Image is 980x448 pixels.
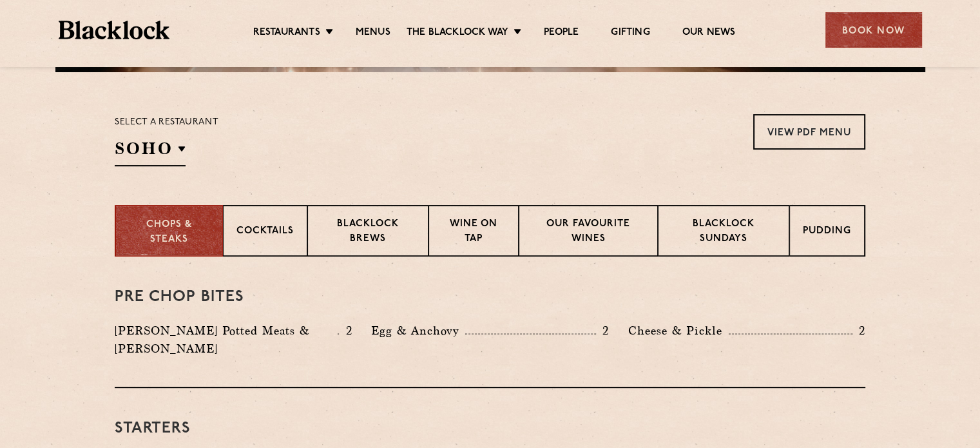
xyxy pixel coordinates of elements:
p: Cheese & Pickle [628,322,729,340]
p: Wine on Tap [442,217,505,248]
h3: Starters [115,420,865,437]
a: Our News [682,26,736,41]
p: Egg & Anchovy [371,322,465,340]
p: Select a restaurant [115,114,218,131]
a: Gifting [611,26,649,41]
a: The Blacklock Way [407,26,508,41]
h3: Pre Chop Bites [115,289,865,306]
p: Chops & Steaks [129,218,209,247]
a: Menus [356,26,390,41]
h2: SOHO [115,137,186,166]
img: BL_Textured_Logo-footer-cropped.svg [59,21,170,39]
p: 2 [852,322,865,339]
a: View PDF Menu [753,114,865,150]
p: Pudding [803,224,851,240]
div: Book Now [825,12,922,48]
p: Our favourite wines [532,217,644,248]
a: People [544,26,579,41]
p: 2 [596,322,609,339]
p: Blacklock Sundays [671,217,776,248]
p: 2 [339,322,352,339]
p: Cocktails [236,224,294,240]
p: Blacklock Brews [321,217,415,248]
a: Restaurants [253,26,320,41]
p: [PERSON_NAME] Potted Meats & [PERSON_NAME] [115,322,338,358]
